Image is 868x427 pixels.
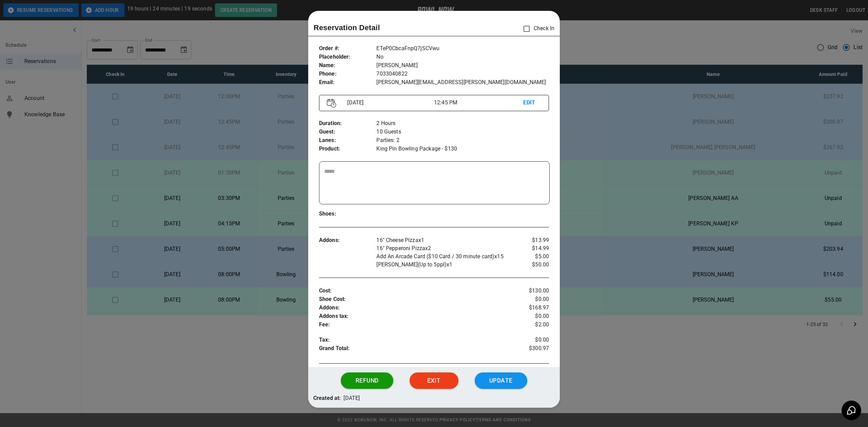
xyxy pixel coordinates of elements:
[376,53,549,61] p: No
[511,261,549,269] p: $50.00
[319,128,377,136] p: Guest :
[319,53,377,61] p: Placeholder :
[376,78,549,87] p: [PERSON_NAME][EMAIL_ADDRESS][PERSON_NAME][DOMAIN_NAME]
[313,394,341,403] p: Created at:
[319,119,377,128] p: Duration :
[344,99,434,107] p: [DATE]
[376,136,549,145] p: Parties: 2
[511,252,549,261] p: $5.00
[319,61,377,70] p: Name :
[511,295,549,304] p: $0.00
[511,321,549,329] p: $2.00
[343,394,360,403] p: [DATE]
[319,287,511,295] p: Cost :
[511,344,549,354] p: $300.97
[376,44,549,53] p: ETeP0CbcaFnpQ7jSCVwu
[319,136,377,145] p: Lanes :
[319,312,511,321] p: Addons tax :
[319,344,511,354] p: Grand Total :
[376,244,511,252] p: 16" Pepperoni Pizza x 2
[314,22,380,33] p: Reservation Detail
[511,244,549,252] p: $14.99
[475,372,527,389] button: Update
[511,287,549,295] p: $130.00
[519,22,554,36] p: Check In
[523,99,541,107] p: EDIT
[511,336,549,344] p: $0.00
[319,78,377,87] p: Email :
[410,372,458,389] button: Exit
[319,145,377,153] p: Product :
[319,236,377,245] p: Addons :
[319,304,511,312] p: Addons :
[511,304,549,312] p: $168.97
[376,236,511,244] p: 16" Cheese Pizza x 1
[319,336,511,344] p: Tax :
[434,99,523,107] p: 12:45 PM
[376,119,549,128] p: 2 Hours
[319,321,511,329] p: Fee :
[319,295,511,304] p: Shoe Cost :
[319,210,377,218] p: Shoes :
[327,99,336,108] img: Vector
[376,70,549,78] p: 7033040822
[511,236,549,244] p: $13.99
[341,372,393,389] button: Refund
[511,312,549,321] p: $0.00
[376,61,549,70] p: [PERSON_NAME]
[376,261,511,269] p: [PERSON_NAME](Up to 5ppl) x 1
[376,252,511,261] p: Add An Arcade Card ($10 Card / 30 minute card) x 15
[376,128,549,136] p: 10 Guests
[319,44,377,53] p: Order # :
[319,70,377,78] p: Phone :
[376,145,549,153] p: King Pin Bowling Package - $130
